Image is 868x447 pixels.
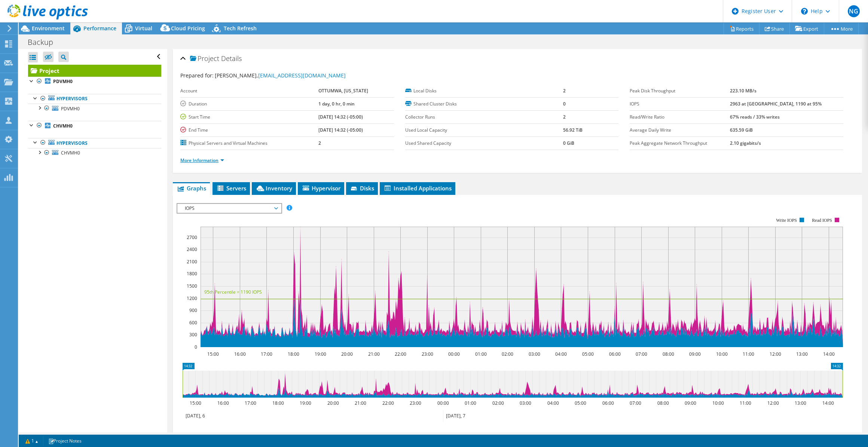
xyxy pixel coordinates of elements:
b: PDVMH0 [53,78,73,85]
label: Collector Runs [405,113,563,121]
b: 635.59 GiB [730,127,753,133]
span: CHVMH0 [61,150,80,156]
text: 2400 [187,246,197,252]
text: 09:00 [689,351,701,357]
label: Average Daily Write [630,126,730,134]
span: Details [221,54,242,63]
label: IOPS [630,100,730,108]
span: Tech Refresh [224,25,257,32]
text: 18:00 [288,351,299,357]
text: 03:00 [520,400,531,406]
text: 16:00 [234,351,246,357]
span: Cloud Pricing [171,25,205,32]
b: 56.92 TiB [563,127,583,133]
text: Write IOPS [776,218,797,223]
a: 1 [20,436,43,446]
b: CHVMH0 [53,123,73,129]
text: 08:00 [663,351,674,357]
text: 05:00 [575,400,586,406]
text: 19:00 [300,400,311,406]
text: 02:00 [502,351,513,357]
text: 09:00 [685,400,696,406]
span: Inventory [256,184,292,192]
span: Project [190,55,219,62]
text: 1800 [187,270,197,277]
text: 22:00 [395,351,406,357]
a: Project Notes [43,436,87,446]
text: 20:00 [327,400,339,406]
span: IOPS [181,204,277,213]
text: 00:00 [437,400,449,406]
text: 600 [189,319,197,326]
b: 2.10 gigabits/s [730,140,761,146]
text: 21:00 [368,351,380,357]
span: Hypervisor [302,184,340,192]
label: Read/Write Ratio [630,113,730,121]
text: 10:00 [712,400,724,406]
text: 95th Percentile = 1190 IOPS [204,289,262,295]
a: Project [28,65,161,77]
text: 15:00 [207,351,219,357]
b: 1 day, 0 hr, 0 min [318,101,355,107]
text: 07:00 [630,400,641,406]
label: Local Disks [405,87,563,95]
text: 01:00 [465,400,476,406]
text: 05:00 [582,351,594,357]
text: 17:00 [245,400,256,406]
text: 14:00 [822,400,834,406]
text: 16:00 [217,400,229,406]
label: Prepared for: [180,72,214,79]
label: Used Shared Capacity [405,140,563,147]
text: 03:00 [529,351,540,357]
label: Physical Servers and Virtual Machines [180,140,318,147]
a: Hypervisors [28,138,161,148]
label: End Time [180,126,318,134]
text: 01:00 [475,351,487,357]
span: Installed Applications [383,184,452,192]
b: [DATE] 14:32 (-05:00) [318,127,363,133]
a: Export [789,23,824,34]
text: 19:00 [315,351,326,357]
text: 300 [189,331,197,338]
text: 11:00 [743,351,754,357]
span: Graphs [177,184,206,192]
span: Performance [83,25,116,32]
b: 67% reads / 33% writes [730,114,780,120]
text: 23:00 [410,400,421,406]
text: 07:00 [636,351,647,357]
text: 13:00 [796,351,808,357]
text: 12:00 [767,400,779,406]
span: Servers [216,184,246,192]
text: 04:00 [555,351,567,357]
a: [EMAIL_ADDRESS][DOMAIN_NAME] [258,72,346,79]
text: 06:00 [602,400,614,406]
text: 02:00 [492,400,504,406]
text: 15:00 [190,400,201,406]
b: OTTUMWA, [US_STATE] [318,88,368,94]
text: 08:00 [657,400,669,406]
text: 06:00 [609,351,621,357]
span: Environment [32,25,65,32]
a: CHVMH0 [28,148,161,158]
text: 0 [195,344,197,350]
text: 1200 [187,295,197,301]
a: Reports [724,23,759,34]
text: 2100 [187,258,197,265]
b: 2 [563,88,566,94]
a: More Information [180,157,224,163]
label: Duration [180,100,318,108]
svg: \n [801,8,808,15]
text: 22:00 [382,400,394,406]
label: Shared Cluster Disks [405,100,563,108]
span: Virtual [135,25,152,32]
label: Peak Aggregate Network Throughput [630,140,730,147]
h1: Backup [24,38,65,46]
text: 17:00 [261,351,272,357]
a: Hypervisors [28,94,161,104]
text: 14:00 [823,351,835,357]
text: 11:00 [740,400,751,406]
b: 0 GiB [563,140,574,146]
label: Account [180,87,318,95]
a: More [824,23,859,34]
a: PDVMH0 [28,104,161,113]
